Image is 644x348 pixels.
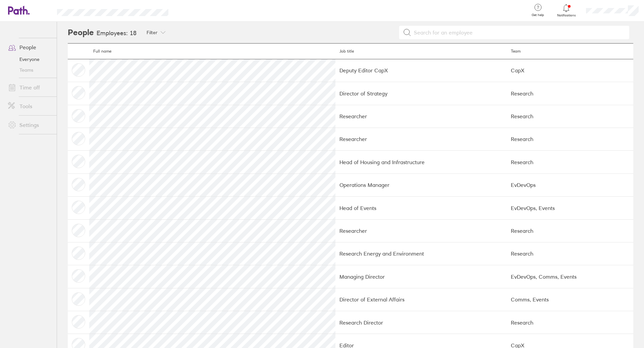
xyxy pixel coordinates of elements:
[335,59,507,82] td: Deputy Editor CapX
[507,242,633,265] td: Research
[335,265,507,288] td: Managing Director
[3,81,57,94] a: Time off
[335,311,507,334] td: Research Director
[335,219,507,242] td: Researcher
[555,3,577,17] a: Notifications
[3,54,57,65] a: Everyone
[507,105,633,128] td: Research
[3,41,57,54] a: People
[335,105,507,128] td: Researcher
[335,151,507,173] td: Head of Housing and Infrastructure
[3,118,57,132] a: Settings
[97,30,137,37] h3: Employees: 18
[335,128,507,150] td: Researcher
[507,128,633,150] td: Research
[507,151,633,173] td: Research
[335,173,507,196] td: Operations Manager
[335,288,507,311] td: Director of External Affairs
[411,26,626,39] input: Search for an employee
[507,311,633,334] td: Research
[335,44,507,59] th: Job title
[507,197,633,219] td: EvDevOps, Events
[507,82,633,105] td: Research
[89,44,335,59] th: Full name
[335,197,507,219] td: Head of Events
[3,99,57,113] a: Tools
[507,59,633,82] td: CapX
[527,13,549,17] span: Get help
[507,265,633,288] td: EvDevOps, Comms, Events
[507,219,633,242] td: Research
[147,30,158,35] span: Filter
[507,173,633,196] td: EvDevOps
[507,44,633,59] th: Team
[507,288,633,311] td: Comms, Events
[335,82,507,105] td: Director of Strategy
[555,13,577,17] span: Notifications
[3,65,57,75] a: Teams
[68,22,94,43] h2: People
[335,242,507,265] td: Research Energy and Environment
